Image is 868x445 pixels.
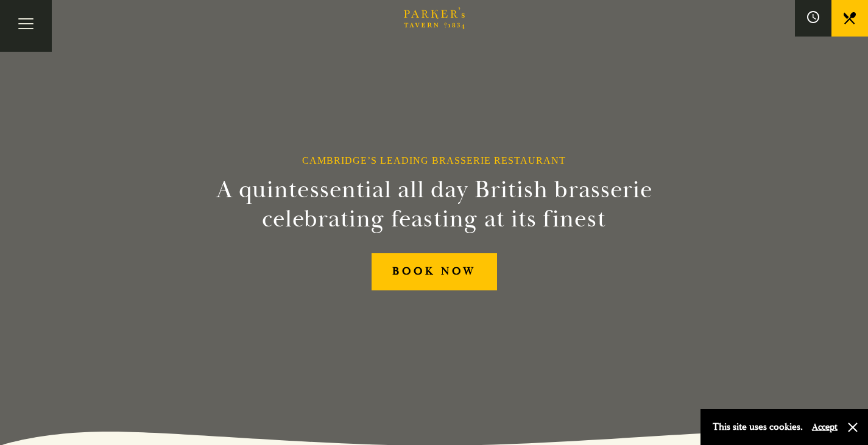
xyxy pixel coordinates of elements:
p: This site uses cookies. [713,418,803,436]
button: Accept [812,421,838,433]
button: Close and accept [847,421,859,433]
h1: Cambridge’s Leading Brasserie Restaurant [302,155,566,166]
h2: A quintessential all day British brasserie celebrating feasting at its finest [157,175,712,234]
a: BOOK NOW [372,253,497,290]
